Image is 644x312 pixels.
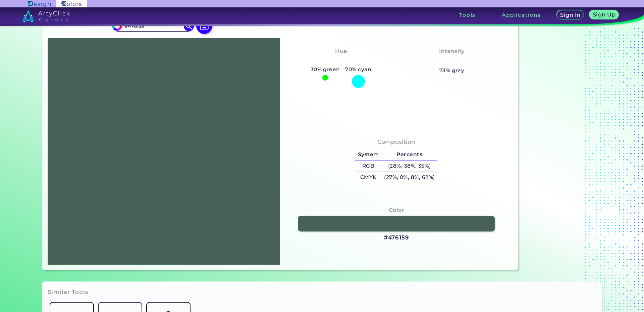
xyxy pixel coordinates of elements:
[315,57,367,65] h3: Greenish Cyan
[122,22,184,31] input: type color..
[389,205,404,215] h4: Color
[591,11,617,19] a: Sign Up
[594,12,614,17] h5: Sign Up
[561,12,579,17] h5: Sign In
[355,172,381,183] h5: CMYK
[355,149,381,160] h5: System
[439,46,465,56] h4: Intensity
[439,66,465,75] h5: 73% grey
[22,10,70,22] img: logo_artyclick_colors_white.svg
[502,12,541,17] h3: Applications
[381,172,437,183] h5: (27%, 0%, 8%, 62%)
[48,288,89,296] h3: Similar Tools
[184,21,194,31] img: icon search
[439,57,465,65] h3: Pastel
[381,149,437,160] h5: Percents
[335,46,347,56] h4: Hue
[355,161,381,172] h5: RGB
[377,137,415,147] h4: Composition
[459,12,476,17] h3: Tools
[28,1,50,7] img: ArtyClick Design logo
[343,65,374,74] h5: 70% cyan
[558,11,583,19] a: Sign In
[384,234,409,242] h3: #476159
[308,65,343,74] h5: 30% green
[381,161,437,172] h5: (28%, 38%, 35%)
